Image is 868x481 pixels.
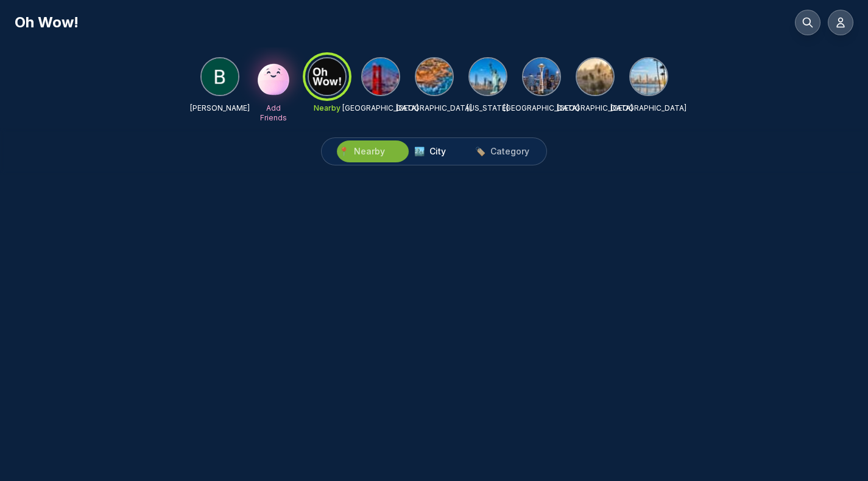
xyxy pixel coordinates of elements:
[314,103,340,113] p: Nearby
[396,103,472,113] p: [GEOGRAPHIC_DATA]
[202,58,238,95] img: Brendan Delumpa
[523,58,560,95] img: Seattle
[339,145,349,157] span: 📍
[362,58,399,95] img: San Francisco
[460,140,544,162] button: 🏷️Category
[470,58,506,95] img: New York
[630,58,667,95] img: San Diego
[557,103,633,113] p: [GEOGRAPHIC_DATA]
[324,140,400,162] button: 📍Nearby
[577,58,613,95] img: Los Angeles
[429,145,446,157] span: City
[467,103,509,113] p: [US_STATE]
[400,140,460,162] button: 🏙️City
[254,103,293,123] p: Add Friends
[503,103,579,113] p: [GEOGRAPHIC_DATA]
[490,145,529,157] span: Category
[342,103,418,113] p: [GEOGRAPHIC_DATA]
[414,145,425,157] span: 🏙️
[15,13,79,32] h1: Oh Wow!
[475,145,485,157] span: 🏷️
[190,103,250,113] p: [PERSON_NAME]
[416,58,453,95] img: Orange County
[254,57,293,96] img: Add Friends
[354,145,385,157] span: Nearby
[610,103,686,113] p: [GEOGRAPHIC_DATA]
